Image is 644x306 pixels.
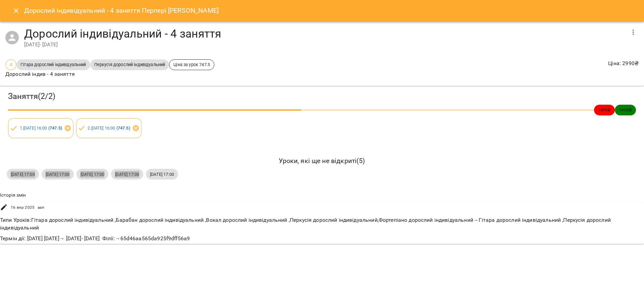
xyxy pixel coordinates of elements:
[111,171,143,177] span: [DATE] 17:00
[615,107,636,113] span: 1495 ₴
[24,5,219,16] h6: Дорослий індивідуальний - 4 заняття Перпері [PERSON_NAME]
[16,61,90,68] span: Гітара дорослий індивідуальний
[8,3,24,19] button: Close
[24,41,625,49] div: [DATE] - [DATE]
[594,107,615,113] span: 1495 ₴
[8,118,73,138] div: 1.[DATE] 16:00 (747.5)
[42,171,74,177] span: [DATE] 17:00
[38,204,44,211] span: аап
[48,125,62,131] b: ( 747.5 )
[116,125,130,131] b: ( 747.5 )
[90,61,169,68] span: Перкусія дорослий індивідуальний
[20,125,62,131] a: 1.[DATE] 16:00 (747.5)
[88,125,130,131] a: 2.[DATE] 16:00 (747.5)
[608,59,639,67] p: Ціна : 2990 ₴
[101,233,191,244] div: Філії : → 65d46aa565da925f9dff56a9
[24,27,625,41] h4: Дорослий індивідуальний - 4 заняття
[5,70,214,78] p: Дорослий індив - 4 заняття
[7,156,637,166] h6: Уроки, які ще не відкриті ( 5 )
[11,204,35,211] span: 16 вер 2025
[6,61,16,68] span: 4
[76,171,109,177] span: [DATE] 17:00
[8,91,636,102] h3: Заняття ( 2 / 2 )
[169,61,214,68] span: Ціна за урок 747.5
[76,118,142,138] div: 2.[DATE] 16:00 (747.5)
[146,171,178,177] span: [DATE] 17:00
[7,171,39,177] span: [DATE] 17:00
